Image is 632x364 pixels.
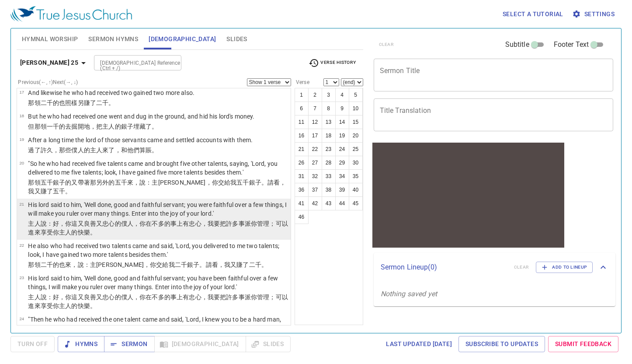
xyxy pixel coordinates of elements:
button: Verse History [303,56,361,70]
p: And likewise he who had received two gained two more also. [28,88,194,97]
button: 18 [322,129,336,143]
span: Sermon [111,339,147,350]
p: His lord said to him, 'Well done, good and faithful servant; you were faithful over a few things,... [28,200,288,218]
wg5550: ，那些 [53,147,158,154]
b: [PERSON_NAME] 25 [20,57,78,68]
button: 42 [308,196,322,210]
wg2962: 來了 [102,147,158,154]
button: 30 [349,156,363,170]
wg5346: ：好 [28,220,288,236]
wg613: 。 [152,123,158,130]
button: 19 [335,129,349,143]
wg2962: 的快樂 [71,229,96,236]
button: 35 [349,169,363,183]
button: Sermon [104,336,154,352]
wg4334: ，說 [28,179,286,195]
p: 過了 [28,146,253,154]
button: 39 [335,183,349,197]
wg5479: 。 [90,229,96,236]
wg1401: ，你在 [28,294,288,309]
wg1909: 不多的事 [28,220,288,236]
p: After a long time the lord of those servants came and settled accounts with them. [28,136,253,144]
wg2036: ：主[PERSON_NAME] [84,261,267,268]
button: 13 [322,115,336,129]
label: Previous (←, ↑) Next (→, ↓) [18,80,78,85]
span: 20 [19,161,24,165]
wg243: 賺了 [236,261,267,268]
wg2962: 銀子 [121,123,158,130]
button: 28 [322,156,336,170]
wg2983: 五千銀子 [28,179,286,195]
wg1417: 的也 [53,99,115,106]
span: Subscribe to Updates [465,339,538,350]
wg2532: 忠心的 [28,220,288,236]
wg5007: 。請看 [199,261,267,268]
wg5007: 的也 [53,261,267,268]
p: His lord said to him, 'Well done, good and faithful servant; you have been faithful over a few th... [28,274,288,291]
wg5007: 。 [65,188,71,195]
wg2064: ，和 [115,147,158,154]
iframe: from-child [370,140,566,250]
span: Add to Lineup [542,263,587,271]
p: "So he who had received five talents came and brought five other talents, saying, 'Lord, you deli... [28,159,288,177]
wg1520: 的去 [59,123,158,130]
span: Sermon Hymns [88,34,138,45]
button: 6 [295,101,309,115]
span: 18 [19,113,24,118]
button: 20 [349,129,363,143]
wg1401: 的主人 [84,147,158,154]
wg2532: 忠心的 [28,294,288,309]
span: Hymns [65,339,97,350]
button: 23 [322,142,336,156]
wg4675: 主人 [59,229,96,236]
button: 7 [308,101,322,115]
wg1417: 。 [108,99,115,106]
span: Select a tutorial [503,9,563,20]
wg3588: 二千 [41,99,115,106]
p: 那領 [28,178,288,196]
wg1401: ，你在 [28,220,288,236]
p: But he who had received one went and dug in the ground, and hid his lord's money. [28,112,254,121]
button: 27 [308,156,322,170]
button: 25 [349,142,363,156]
a: Last updated [DATE] [382,336,455,352]
button: 41 [295,196,309,210]
button: 4 [335,88,349,102]
button: 3 [322,88,336,102]
wg2532: 來 [65,261,267,268]
button: 33 [322,169,336,183]
wg2770: 二千 [249,261,267,268]
wg2962: ，你交給 [144,261,267,268]
img: True Jesus Church [10,6,132,22]
wg2962: 的快樂 [71,302,96,309]
wg2983: 二千 [41,261,267,268]
button: 2 [308,88,322,102]
wg2770: 二千 [96,99,115,106]
p: 主人 [28,219,288,237]
button: 10 [349,101,363,115]
button: Hymns [58,336,104,352]
span: [DEMOGRAPHIC_DATA] [149,34,216,45]
button: 16 [295,129,309,143]
button: 8 [322,101,336,115]
wg2983: 一千 [47,123,158,130]
button: 24 [335,142,349,156]
wg3004: ：主[PERSON_NAME] [28,179,286,195]
wg2095: ，你這又良善 [28,220,288,236]
button: 34 [335,169,349,183]
wg5479: 。 [90,302,96,309]
wg3056: 。 [152,147,158,154]
button: 31 [295,169,309,183]
button: 15 [349,115,363,129]
span: Submit Feedback [555,339,611,350]
wg3326: 他們 [127,147,158,154]
button: 22 [308,142,322,156]
wg3860: 我 [169,261,267,268]
button: 21 [295,142,309,156]
button: 45 [349,196,363,210]
wg243: 賺了 [41,188,72,195]
wg4103: 僕人 [28,220,288,236]
wg1909: 不多的事 [28,294,288,309]
wg1161: 那領 [35,123,158,130]
span: 24 [19,316,24,321]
